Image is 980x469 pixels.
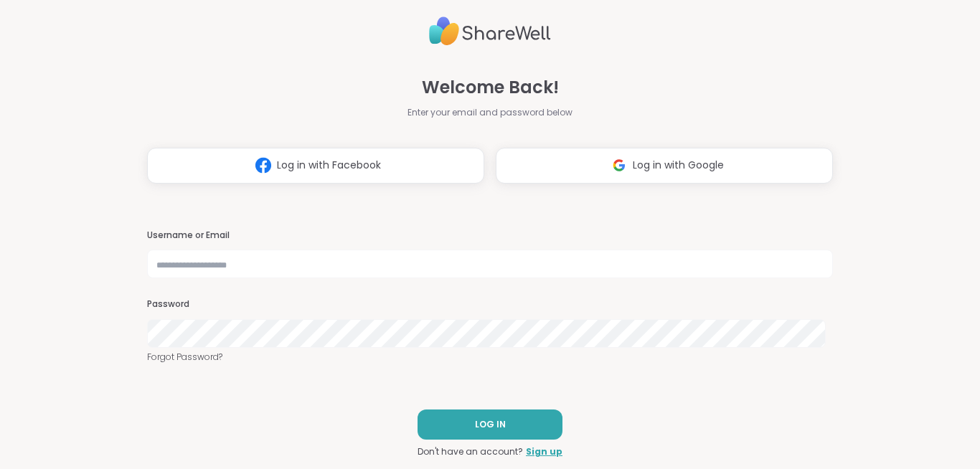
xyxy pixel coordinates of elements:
button: Log in with Google [496,148,833,184]
a: Sign up [526,445,562,458]
span: LOG IN [475,418,506,431]
button: Log in with Facebook [147,148,484,184]
img: ShareWell Logomark [606,152,633,179]
img: ShareWell Logomark [250,152,277,179]
span: Log in with Facebook [277,158,381,173]
button: LOG IN [418,409,562,440]
img: ShareWell Logo [429,11,551,52]
span: Log in with Google [633,158,724,173]
span: Welcome Back! [422,75,559,100]
span: Enter your email and password below [407,106,573,119]
h3: Password [147,298,833,311]
a: Forgot Password? [147,351,833,364]
h3: Username or Email [147,229,833,242]
span: Don't have an account? [418,445,523,458]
